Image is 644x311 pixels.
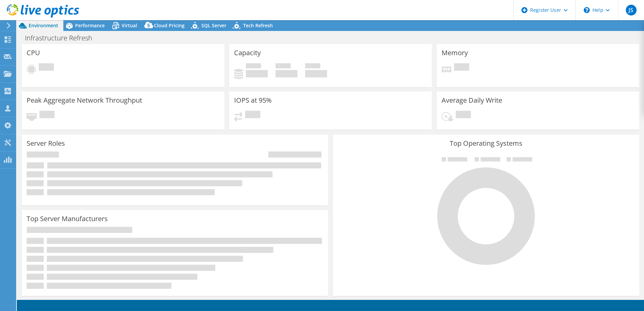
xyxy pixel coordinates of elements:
[338,140,634,147] h3: Top Operating Systems
[276,63,291,70] span: Free
[276,70,297,77] h4: 0 GiB
[27,215,108,222] h3: Top Server Manufacturers
[39,63,54,72] span: Pending
[305,63,320,70] span: Total
[626,5,637,15] span: JS
[243,22,273,29] span: Tech Refresh
[584,7,590,13] svg: \n
[75,22,105,29] span: Performance
[154,22,185,29] span: Cloud Pricing
[234,49,261,57] h3: Capacity
[39,111,55,120] span: Pending
[305,70,327,77] h4: 0 GiB
[246,63,261,70] span: Used
[122,22,137,29] span: Virtual
[22,34,103,42] h1: Infrastructure Refresh
[442,97,502,104] h3: Average Daily Write
[456,111,471,120] span: Pending
[442,49,468,57] h3: Memory
[234,97,272,104] h3: IOPS at 95%
[246,70,268,77] h4: 0 GiB
[201,22,226,29] span: SQL Server
[27,49,40,57] h3: CPU
[27,97,142,104] h3: Peak Aggregate Network Throughput
[27,140,65,147] h3: Server Roles
[454,63,469,72] span: Pending
[29,22,58,29] span: Environment
[245,111,260,120] span: Pending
